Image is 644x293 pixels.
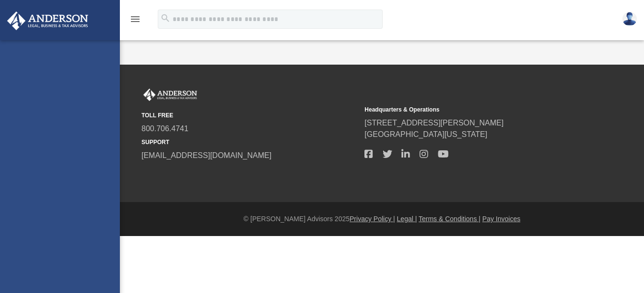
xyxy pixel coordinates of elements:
[120,214,644,224] div: © [PERSON_NAME] Advisors 2025
[397,215,417,223] a: Legal |
[364,119,503,127] a: [STREET_ADDRESS][PERSON_NAME]
[141,138,358,146] small: SUPPORT
[141,89,199,101] img: Anderson Advisors Platinum Portal
[141,124,188,133] a: 800.706.4741
[350,215,395,223] a: Privacy Policy |
[129,18,141,25] a: menu
[482,215,520,223] a: Pay Invoices
[419,215,480,223] a: Terms & Conditions |
[160,13,171,23] i: search
[141,151,271,159] a: [EMAIL_ADDRESS][DOMAIN_NAME]
[141,111,358,120] small: TOLL FREE
[364,105,581,114] small: Headquarters & Operations
[129,13,141,25] i: menu
[364,130,487,138] a: [GEOGRAPHIC_DATA][US_STATE]
[622,12,637,26] img: User Pic
[4,11,91,30] img: Anderson Advisors Platinum Portal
